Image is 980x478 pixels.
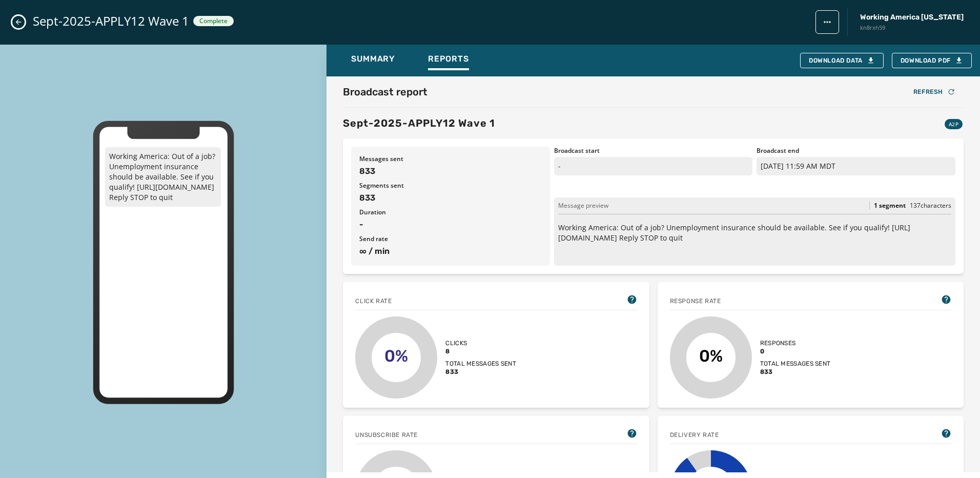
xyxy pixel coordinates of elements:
[359,155,542,163] span: Messages sent
[760,347,831,355] span: 0
[343,116,495,130] h3: Sept-2025-APPLY12 Wave 1
[910,201,951,210] span: 137 characters
[860,24,964,32] span: kn8rxh59
[945,119,963,129] div: A2P
[351,54,395,64] span: Summary
[359,208,542,216] span: Duration
[757,157,955,175] p: [DATE] 11:59 AM MDT
[760,368,831,376] span: 833
[445,347,516,355] span: 8
[554,157,753,175] p: -
[905,85,964,99] button: Refresh
[359,182,542,190] span: Segments sent
[359,218,542,231] span: -
[860,12,964,23] span: Working America [US_STATE]
[760,360,831,368] span: Total messages sent
[420,49,477,72] button: Reports
[760,339,831,347] span: Responses
[757,147,955,155] span: Broadcast end
[554,147,753,155] span: Broadcast start
[355,297,392,305] span: Click rate
[445,339,516,347] span: Clicks
[874,202,906,210] span: 1 segment
[359,165,542,177] span: 833
[809,56,875,65] div: Download Data
[815,10,839,34] button: broadcast action menu
[343,49,403,72] button: Summary
[359,235,542,243] span: Send rate
[558,223,951,243] p: Working America: Out of a job? Unemployment insurance should be available. See if you qualify! [U...
[670,297,721,305] span: Response rate
[445,368,516,376] span: 833
[343,85,427,99] h2: Broadcast report
[105,147,221,207] p: Working America: Out of a job? Unemployment insurance should be available. See if you qualify! [U...
[445,360,516,368] span: Total messages sent
[670,431,719,439] span: Delivery Rate
[384,346,408,366] text: 0%
[558,202,608,210] span: Message preview
[355,431,418,439] span: Unsubscribe Rate
[913,88,955,96] div: Refresh
[428,54,469,64] span: Reports
[359,192,542,204] span: 833
[892,53,972,68] button: Download PDF
[901,56,963,65] span: Download PDF
[199,17,228,25] span: Complete
[699,346,723,366] text: 0%
[800,53,884,68] button: Download Data
[359,245,542,257] span: ∞ / min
